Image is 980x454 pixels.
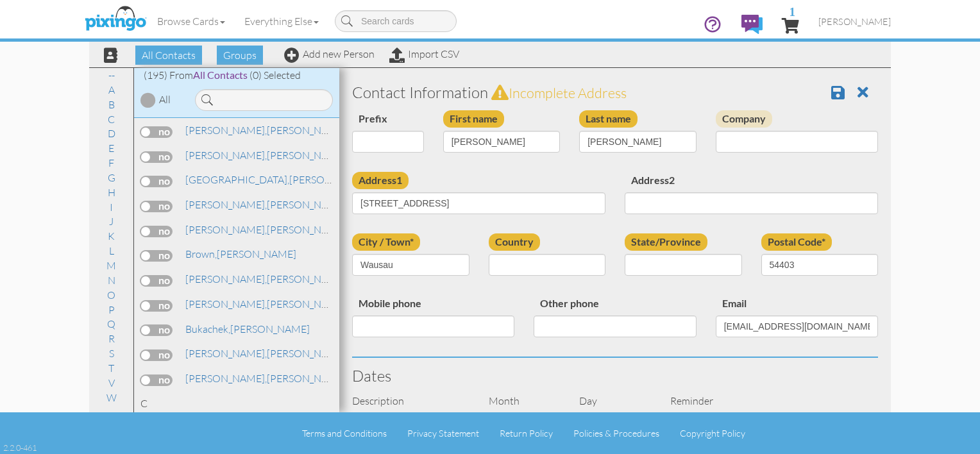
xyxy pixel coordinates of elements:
[625,172,681,189] label: Address2
[761,233,832,251] label: Postal Code*
[661,394,752,408] div: Reminder
[103,243,121,258] a: L
[335,10,457,32] input: Search cards
[184,197,361,212] a: [PERSON_NAME]
[500,428,553,439] a: Return Policy
[185,347,267,360] span: [PERSON_NAME],
[185,248,217,260] span: Brown,
[101,287,122,303] a: O
[352,295,428,312] label: Mobile phone
[102,67,121,83] a: --
[352,233,420,251] label: City / Town*
[103,214,120,229] a: J
[741,15,763,34] img: comments.svg
[103,199,119,215] a: I
[680,428,745,439] a: Copyright Policy
[100,390,123,405] a: W
[184,122,348,138] a: [PERSON_NAME]
[185,223,267,236] span: [PERSON_NAME],
[159,92,171,107] div: All
[101,112,121,127] a: C
[818,16,891,27] span: [PERSON_NAME]
[809,5,900,38] a: [PERSON_NAME]
[389,47,459,60] a: Import CSV
[509,84,627,101] span: Incomplete address
[102,331,121,346] a: R
[184,371,348,386] a: [PERSON_NAME]
[101,273,122,288] a: N
[101,316,122,332] a: Q
[185,323,230,335] span: Bukachek,
[140,396,333,415] div: C
[573,428,659,439] a: Policies & Procedures
[716,295,753,312] label: Email
[134,68,339,83] div: (195) From
[782,5,799,44] a: 1
[102,302,121,317] a: P
[185,298,267,310] span: [PERSON_NAME],
[534,295,605,312] label: Other phone
[789,5,795,17] span: 1
[184,172,370,187] a: [PERSON_NAME]
[284,47,375,60] a: Add new Person
[570,394,661,408] div: Day
[235,5,328,37] a: Everything Else
[407,428,479,439] a: Privacy Statement
[184,246,298,262] a: [PERSON_NAME]
[479,394,570,408] div: Month
[716,110,772,128] label: Company
[102,375,121,391] a: V
[101,228,121,244] a: K
[302,428,387,439] a: Terms and Conditions
[100,258,122,273] a: M
[148,5,235,37] a: Browse Cards
[101,170,122,185] a: G
[184,346,348,361] a: [PERSON_NAME]
[352,367,878,384] h3: Dates
[135,46,202,65] span: All Contacts
[352,84,878,101] h3: Contact Information
[3,442,37,453] div: 2.2.0-461
[489,233,540,251] label: Country
[217,46,263,65] span: Groups
[185,372,267,385] span: [PERSON_NAME],
[184,321,311,337] a: [PERSON_NAME]
[185,273,267,285] span: [PERSON_NAME],
[579,110,638,128] label: Last name
[102,155,121,171] a: F
[184,296,348,312] a: [PERSON_NAME]
[102,97,121,112] a: B
[352,110,394,128] label: Prefix
[249,69,301,81] span: (0) Selected
[185,124,267,137] span: [PERSON_NAME],
[193,69,248,81] span: All Contacts
[101,185,122,200] a: H
[103,346,121,361] a: S
[342,394,479,408] div: Description
[185,198,267,211] span: [PERSON_NAME],
[102,140,121,156] a: E
[101,126,122,141] a: D
[443,110,504,128] label: First name
[185,173,289,186] span: [GEOGRAPHIC_DATA],
[184,271,348,287] a: [PERSON_NAME]
[184,222,348,237] a: [PERSON_NAME]
[625,233,707,251] label: State/Province
[102,360,121,376] a: T
[81,3,149,35] img: pixingo logo
[102,82,121,97] a: A
[185,149,267,162] span: [PERSON_NAME],
[352,172,409,189] label: Address1
[184,147,348,163] a: [PERSON_NAME]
